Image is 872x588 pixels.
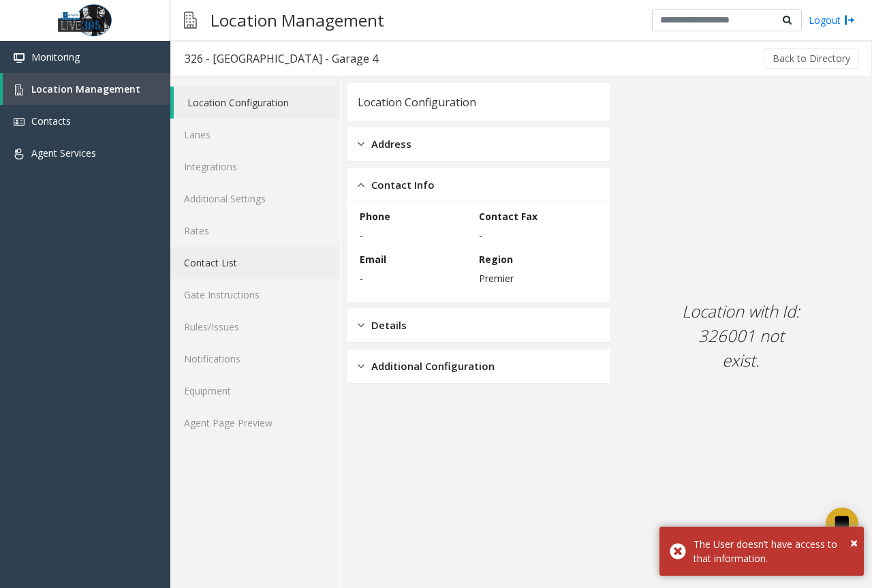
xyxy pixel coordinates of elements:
img: 'icon' [14,117,25,127]
p: Premier [479,271,591,285]
span: Additional Configuration [371,358,495,374]
span: Address [371,136,411,152]
span: × [850,533,858,552]
a: Agent Page Preview [170,407,340,439]
a: Rules/Issues [170,311,340,343]
button: Back to Directory [764,48,859,69]
a: Location Configuration [174,87,340,119]
p: - [479,228,591,243]
label: Email [360,252,386,266]
a: Rates [170,215,340,247]
a: Notifications [170,343,340,375]
label: Phone [360,209,390,223]
span: Contact Info [371,177,435,193]
div: Location Configuration [358,93,476,111]
div: The User doesn’t have access to that information. [694,537,854,566]
h3: Location Management [204,3,391,37]
span: Monitoring [31,50,80,63]
img: closed [358,136,364,152]
a: Contact List [170,247,340,279]
img: closed [358,358,364,374]
div: 326 - [GEOGRAPHIC_DATA] - Garage 4 [185,50,378,67]
a: Location Management [3,73,170,105]
img: closed [358,318,364,333]
div: Location with Id: 326001 not exist. [610,231,872,441]
img: 'icon' [14,149,25,159]
label: Region [479,252,513,266]
img: logout [844,13,855,27]
a: Gate Instructions [170,279,340,311]
img: 'icon' [14,52,25,63]
a: Logout [809,13,855,27]
span: Agent Services [31,146,96,159]
a: Equipment [170,375,340,407]
p: - [360,271,472,285]
img: pageIcon [184,3,197,37]
span: Details [371,318,407,333]
a: Additional Settings [170,183,340,215]
span: Location Management [31,82,140,95]
img: 'icon' [14,84,25,95]
label: Contact Fax [479,209,538,223]
a: Integrations [170,151,340,183]
p: - [360,228,472,243]
a: Lanes [170,119,340,151]
button: Close [850,533,858,553]
span: Contacts [31,114,71,127]
img: opened [358,177,364,193]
